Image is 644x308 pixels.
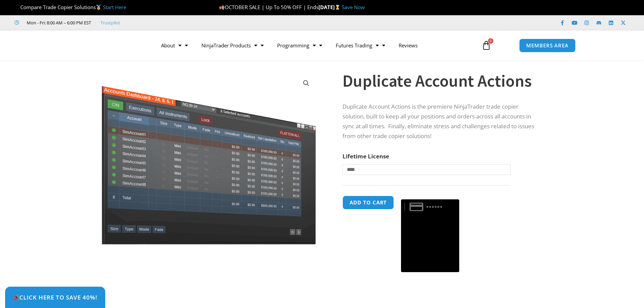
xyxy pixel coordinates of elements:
[342,69,540,93] h1: Duplicate Account Actions
[5,287,105,308] a: 🎉Click Here to save 40%!
[519,39,576,52] a: MEMBERS AREA
[68,33,141,58] img: LogoAI | Affordable Indicators – NinjaTrader
[219,5,224,10] img: 🍂
[154,38,474,53] nav: Menu
[401,199,459,272] button: Buy with GPay
[219,4,318,10] span: OCTOBER SALE | Up To 50% OFF | Ends
[13,294,97,300] span: Click Here to save 40%!
[100,72,317,245] img: Screenshot 2024-08-26 15414455555
[342,196,394,210] button: Add to cart
[195,38,270,53] a: NinjaTrader Products
[400,195,461,195] iframe: Secure payment input frame
[13,294,19,300] img: 🎉
[103,4,126,10] a: Start Here
[342,4,365,10] a: Save Now
[335,5,340,10] img: ⌛
[526,43,569,48] span: MEMBERS AREA
[471,36,501,55] a: 0
[154,38,195,53] a: About
[427,203,444,211] text: ••••••
[270,38,329,53] a: Programming
[15,4,126,10] span: Compare Trade Copier Solutions
[318,4,342,10] strong: [DATE]
[342,102,540,141] p: Duplicate Account Actions is the premiere NinjaTrader trade copier solution, built to keep all yo...
[488,38,493,44] span: 0
[300,77,312,89] a: View full-screen image gallery
[392,38,424,53] a: Reviews
[15,5,20,10] img: 🏆
[101,19,120,27] a: Trustpilot
[329,38,392,53] a: Futures Trading
[342,152,389,160] label: Lifetime License
[25,19,91,27] span: Mon - Fri: 8:00 AM – 6:00 PM EST
[96,5,101,10] img: 🥇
